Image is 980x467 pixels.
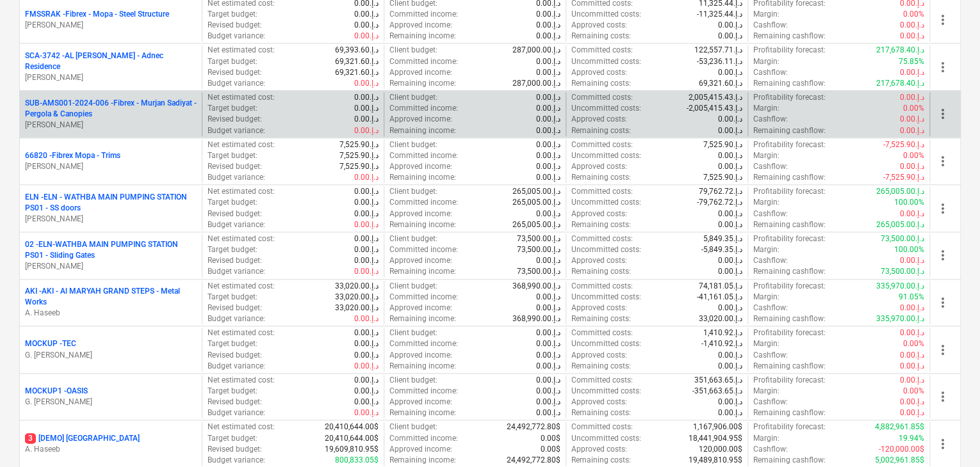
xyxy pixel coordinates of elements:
[208,255,262,266] p: Revised budget :
[900,361,924,372] p: 0.00د.إ.‏
[354,103,379,114] p: 0.00د.إ.‏
[25,98,197,120] p: SUB-AMS001-2024-006 - Fibrex - Murjan Sadiyat - Pergola & Canopies
[389,219,456,230] p: Remaining income :
[701,244,742,255] p: -5,849.35د.إ.‏
[881,233,924,244] p: 73,500.00د.إ.‏
[571,31,631,42] p: Remaining costs :
[208,219,265,230] p: Budget variance :
[354,114,379,125] p: 0.00د.إ.‏
[536,139,560,150] p: 0.00د.إ.‏
[25,433,140,444] p: [DEMO] [GEOGRAPHIC_DATA]
[536,209,560,219] p: 0.00د.إ.‏
[25,350,197,361] p: G. [PERSON_NAME]
[536,350,560,361] p: 0.00د.إ.‏
[753,244,780,255] p: Margin :
[935,295,951,310] span: more_vert
[753,150,780,161] p: Margin :
[389,125,456,136] p: Remaining income :
[900,114,924,125] p: 0.00د.إ.‏
[571,328,633,338] p: Committed costs :
[208,244,257,255] p: Target budget :
[339,150,379,161] p: 7,525.90د.إ.‏
[339,161,379,172] p: 7,525.90د.إ.‏
[354,338,379,349] p: 0.00د.إ.‏
[208,375,275,386] p: Net estimated cost :
[208,45,275,56] p: Net estimated cost :
[25,161,197,172] p: [PERSON_NAME]
[208,78,265,89] p: Budget variance :
[354,31,379,42] p: 0.00د.إ.‏
[753,303,788,313] p: Cashflow :
[701,338,742,349] p: -1,410.92د.إ.‏
[512,186,560,197] p: 265,005.00د.إ.‏
[900,67,924,78] p: 0.00د.إ.‏
[571,172,631,183] p: Remaining costs :
[25,308,197,319] p: A. Haseeb
[25,51,197,83] div: SCA-3742 -AL [PERSON_NAME] - Adnec Residence[PERSON_NAME]
[571,9,641,20] p: Uncommitted costs :
[883,139,924,150] p: -7,525.90د.إ.‏
[536,31,560,42] p: 0.00د.إ.‏
[900,161,924,172] p: 0.00د.إ.‏
[536,172,560,183] p: 0.00د.إ.‏
[571,266,631,277] p: Remaining costs :
[571,281,633,292] p: Committed costs :
[517,266,560,277] p: 73,500.00د.إ.‏
[935,201,951,216] span: more_vert
[699,313,742,324] p: 33,020.00د.إ.‏
[903,150,924,161] p: 0.00%
[208,197,257,208] p: Target budget :
[536,114,560,125] p: 0.00د.إ.‏
[753,209,788,219] p: Cashflow :
[703,328,742,338] p: 1,410.92د.إ.‏
[354,350,379,361] p: 0.00د.إ.‏
[718,209,742,219] p: 0.00د.إ.‏
[536,92,560,103] p: 0.00د.إ.‏
[335,45,379,56] p: 69,393.60د.إ.‏
[753,197,780,208] p: Margin :
[354,219,379,230] p: 0.00د.إ.‏
[900,350,924,361] p: 0.00د.إ.‏
[900,20,924,31] p: 0.00د.إ.‏
[753,20,788,31] p: Cashflow :
[536,9,560,20] p: 0.00د.إ.‏
[571,56,641,67] p: Uncommitted costs :
[689,92,742,103] p: 2,005,415.43د.إ.‏
[718,114,742,125] p: 0.00د.إ.‏
[25,397,197,408] p: G. [PERSON_NAME]
[571,292,641,303] p: Uncommitted costs :
[753,255,788,266] p: Cashflow :
[354,233,379,244] p: 0.00د.إ.‏
[354,244,379,255] p: 0.00د.إ.‏
[389,338,458,349] p: Committed income :
[25,444,197,455] p: A. Haseeb
[571,338,641,349] p: Uncommitted costs :
[208,20,262,31] p: Revised budget :
[25,433,197,455] div: 3[DEMO] [GEOGRAPHIC_DATA]A. Haseeb
[876,186,924,197] p: 265,005.00د.إ.‏
[900,125,924,136] p: 0.00د.إ.‏
[354,186,379,197] p: 0.00د.إ.‏
[753,92,826,103] p: Profitability forecast :
[753,313,826,324] p: Remaining cashflow :
[208,9,257,20] p: Target budget :
[389,375,437,386] p: Client budget :
[25,20,197,31] p: [PERSON_NAME]
[354,361,379,372] p: 0.00د.إ.‏
[753,350,788,361] p: Cashflow :
[903,9,924,20] p: 0.00%
[25,286,197,308] p: AKI - AKI - Al MARYAH GRAND STEPS - Metal Works
[25,286,197,319] div: AKI -AKI - Al MARYAH GRAND STEPS - Metal WorksA. Haseeb
[208,172,265,183] p: Budget variance :
[25,120,197,131] p: [PERSON_NAME]
[703,139,742,150] p: 7,525.90د.إ.‏
[354,209,379,219] p: 0.00د.إ.‏
[389,78,456,89] p: Remaining income :
[536,20,560,31] p: 0.00د.إ.‏
[935,106,951,122] span: more_vert
[694,45,742,56] p: 122,557.71د.إ.‏
[571,350,627,361] p: Approved costs :
[718,219,742,230] p: 0.00د.إ.‏
[354,78,379,89] p: 0.00د.إ.‏
[753,328,826,338] p: Profitability forecast :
